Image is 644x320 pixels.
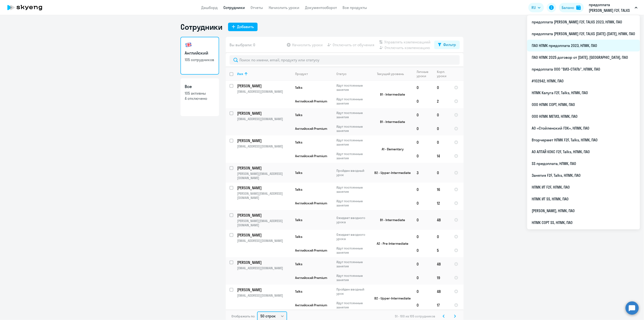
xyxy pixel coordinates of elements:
span: Talks [295,140,302,144]
td: 12 [433,196,450,210]
a: Балансbalance [559,3,584,12]
p: [PERSON_NAME][EMAIL_ADDRESS][DOMAIN_NAME] [237,172,291,180]
p: 105 активны [185,91,215,96]
h3: Английский [185,50,215,56]
td: B1 - Intermediate [369,81,413,108]
p: [PERSON_NAME] [237,213,290,218]
td: B1 - Intermediate [369,210,413,230]
div: Текущий уровень [377,72,404,76]
td: 0 [413,196,433,210]
span: Talks [295,289,302,294]
p: [EMAIL_ADDRESS][DOMAIN_NAME] [237,266,291,270]
p: Пройден вводный урок [336,287,369,296]
td: B2 - Upper-Intermediate [369,285,413,312]
span: Talks [295,171,302,175]
td: B1 - Intermediate [369,108,413,135]
td: A2 - Pre-Intermediate [369,230,413,257]
p: Ожидает вводного урока [336,216,369,224]
span: Talks [295,85,302,90]
a: Начислить уроки [269,5,299,10]
td: 0 [433,163,450,183]
button: Добавить [228,23,258,31]
p: Идут постоянные занятия [336,124,369,133]
a: Документооборот [305,5,337,10]
p: Идут постоянные занятия [336,138,369,147]
h1: Сотрудники [180,22,222,32]
p: Ожидает вводного урока [336,232,369,241]
div: Фильтр [443,42,456,47]
p: [EMAIL_ADDRESS][DOMAIN_NAME] [237,239,291,243]
img: english [185,41,192,49]
div: Корп. уроки [437,70,450,78]
a: [PERSON_NAME] [237,138,291,143]
a: [PERSON_NAME] [237,213,291,218]
span: RU [532,5,536,10]
span: Talks [295,262,302,266]
td: 48 [433,285,450,298]
span: Английский Premium [295,154,327,158]
p: 105 сотрудников [185,57,215,62]
p: Идут постоянные занятия [336,83,369,92]
p: Идут постоянные занятия [336,97,369,105]
span: Talks [295,235,302,239]
a: Дашборд [201,5,218,10]
td: 0 [433,108,450,122]
td: 2 [433,94,450,108]
span: Talks [295,218,302,222]
td: 0 [413,135,433,149]
td: 48 [433,210,450,230]
td: 0 [413,257,433,271]
p: [EMAIL_ADDRESS][DOMAIN_NAME] [237,144,291,148]
span: Talks [295,187,302,192]
div: Текущий уровень [373,72,413,76]
div: Баланс [562,5,574,10]
p: предоплата [PERSON_NAME] F2F, TALKS [DATE]-[DATE], НЛМК, ПАО [589,2,633,13]
div: Имя [237,72,243,76]
p: [PERSON_NAME] [237,287,290,292]
td: 0 [413,244,433,257]
span: 51 - 100 из 105 сотрудников [395,314,435,318]
span: Английский Premium [295,303,327,307]
p: [PERSON_NAME][EMAIL_ADDRESS][DOMAIN_NAME] [237,191,291,200]
p: [PERSON_NAME] [237,83,290,88]
a: [PERSON_NAME] [237,260,291,265]
h3: Все [185,84,215,90]
div: Имя [237,72,291,76]
td: 0 [433,135,450,149]
a: Сотрудники [223,5,245,10]
td: 19 [433,271,450,285]
td: 0 [413,149,433,163]
td: 0 [433,122,450,135]
td: 48 [433,257,450,271]
td: 17 [433,298,450,312]
p: [EMAIL_ADDRESS][DOMAIN_NAME] [237,117,291,121]
p: Идут постоянные занятия [336,246,369,255]
p: [PERSON_NAME][EMAIL_ADDRESS][DOMAIN_NAME] [237,219,291,227]
button: предоплата [PERSON_NAME] F2F, TALKS [DATE]-[DATE], НЛМК, ПАО [587,2,640,13]
p: Идут постоянные занятия [336,301,369,309]
a: [PERSON_NAME] [237,165,291,171]
p: [PERSON_NAME] [237,138,290,143]
td: 0 [413,271,433,285]
a: [PERSON_NAME] [237,111,291,116]
span: Английский Premium [295,276,327,280]
button: RU [528,3,544,12]
td: 16 [433,183,450,196]
p: [EMAIL_ADDRESS][DOMAIN_NAME] [237,89,291,94]
p: [PERSON_NAME] [237,111,290,116]
td: B2 - Upper-Intermediate [369,163,413,183]
a: [PERSON_NAME] [237,83,291,88]
p: [PERSON_NAME] [237,185,290,190]
span: Отображать по: [231,314,255,318]
td: 5 [433,244,450,257]
td: 14 [433,149,450,163]
td: 0 [413,230,433,244]
td: 3 [413,163,433,183]
p: [PERSON_NAME] [237,260,290,265]
input: Поиск по имени, email, продукту или статусу [230,55,460,65]
span: Английский Premium [295,248,327,253]
p: 4 отключено [185,96,215,101]
span: Английский Premium [295,126,327,131]
a: [PERSON_NAME] [237,287,291,292]
span: Вы выбрали: 0 [230,42,255,48]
